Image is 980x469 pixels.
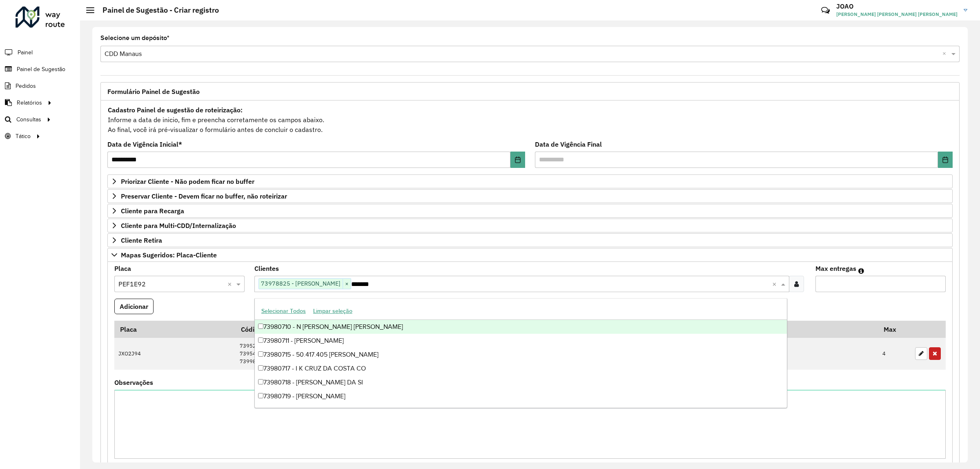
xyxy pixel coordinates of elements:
button: Selecionar Todos [258,305,310,317]
th: Código Cliente [236,321,554,338]
span: Formulário Painel de Sugestão [107,88,200,95]
span: Mapas Sugeridos: Placa-Cliente [121,252,217,258]
button: Choose Date [938,152,953,168]
div: 73980717 - I K CRUZ DA COSTA CO [255,362,787,375]
span: Tático [16,132,31,141]
span: × [343,279,351,289]
span: Cliente para Recarga [121,208,184,214]
td: 4 [878,338,911,370]
label: Clientes [254,264,279,273]
em: Máximo de clientes que serão colocados na mesma rota com os clientes informados [858,268,864,274]
span: Relatórios [17,98,42,107]
span: Priorizar Cliente - Não podem ficar no buffer [121,178,254,185]
strong: Cadastro Painel de sugestão de roteirização: [108,106,243,114]
div: 73980718 - [PERSON_NAME] DA SI [255,375,787,389]
span: [PERSON_NAME] [PERSON_NAME] [PERSON_NAME] [836,11,958,18]
span: Painel [18,48,33,57]
label: Placa [114,264,131,273]
td: 73952248 73954239 73998813 [236,338,554,370]
a: Cliente para Recarga [107,204,953,218]
button: Adicionar [114,299,154,314]
a: Cliente para Multi-CDD/Internalização [107,219,953,232]
span: Cliente Retira [121,237,162,243]
div: 73980711 - [PERSON_NAME] [255,334,787,348]
span: Preservar Cliente - Devem ficar no buffer, não roteirizar [121,193,287,199]
div: 73980710 - N [PERSON_NAME] [PERSON_NAME] [255,320,787,334]
label: Data de Vigência Final [535,139,602,149]
div: 73980715 - 50.417.405 [PERSON_NAME] [255,348,787,362]
span: Clear all [227,279,234,289]
label: Max entregas [815,264,856,273]
th: Max [878,321,911,338]
span: Clear all [772,279,779,289]
a: Cliente Retira [107,233,953,247]
div: 73980719 - [PERSON_NAME] [255,389,787,403]
button: Choose Date [510,152,525,168]
label: Selecione um depósito [100,33,169,43]
span: Cliente para Multi-CDD/Internalização [121,222,236,229]
span: Clear all [942,49,949,59]
a: Mapas Sugeridos: Placa-Cliente [107,248,953,262]
label: Observações [114,377,153,387]
ng-dropdown-panel: Options list [254,298,787,408]
h2: Painel de Sugestão - Criar registro [94,6,219,15]
a: Contato Rápido [817,2,834,19]
td: JXO2J94 [114,338,236,370]
button: Limpar seleção [310,305,356,317]
th: Placa [114,321,236,338]
span: 73978825 - [PERSON_NAME] [259,279,343,288]
div: Informe a data de inicio, fim e preencha corretamente os campos abaixo. Ao final, você irá pré-vi... [107,105,953,135]
label: Data de Vigência Inicial [107,139,182,149]
span: Pedidos [16,82,36,90]
a: Priorizar Cliente - Não podem ficar no buffer [107,174,953,188]
a: Preservar Cliente - Devem ficar no buffer, não roteirizar [107,189,953,203]
span: Painel de Sugestão [17,65,65,74]
h3: JOAO [836,2,958,10]
span: Consultas [16,115,41,124]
